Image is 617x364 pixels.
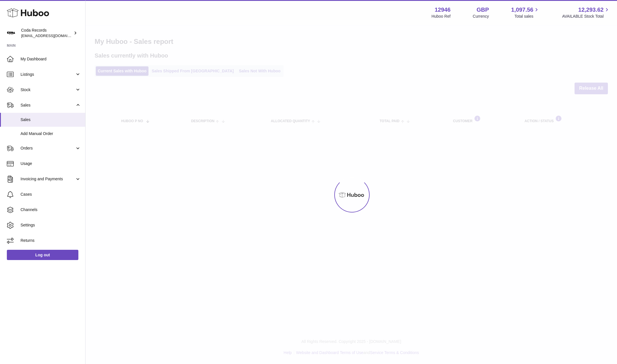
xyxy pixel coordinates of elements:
[473,14,489,19] div: Currency
[21,87,75,93] span: Stock
[21,146,75,151] span: Orders
[21,103,75,108] span: Sales
[7,250,78,260] a: Log out
[514,14,540,19] span: Total sales
[21,161,81,166] span: Usage
[21,28,72,38] div: Coda Records
[7,29,15,37] img: haz@pcatmedia.com
[21,238,81,243] span: Returns
[511,6,533,14] span: 1,097.56
[21,131,81,136] span: Add Manual Order
[435,6,451,14] strong: 12946
[562,14,610,19] span: AVAILABLE Stock Total
[578,6,604,14] span: 12,293.62
[21,222,81,228] span: Settings
[21,176,75,182] span: Invoicing and Payments
[477,6,489,14] strong: GBP
[21,33,84,38] span: [EMAIL_ADDRESS][DOMAIN_NAME]
[21,207,81,212] span: Channels
[21,56,81,62] span: My Dashboard
[511,6,540,19] a: 1,097.56 Total sales
[562,6,610,19] a: 12,293.62 AVAILABLE Stock Total
[21,192,81,197] span: Cases
[431,14,451,19] div: Huboo Ref
[21,117,81,122] span: Sales
[21,72,75,77] span: Listings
